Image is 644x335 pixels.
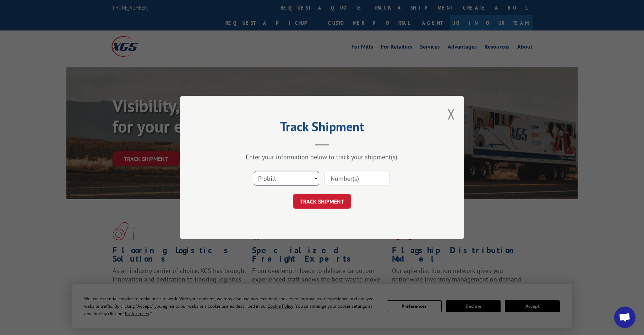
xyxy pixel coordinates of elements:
div: Enter your information below to track your shipment(s). [215,153,429,161]
button: Close modal [447,105,455,123]
button: TRACK SHIPMENT [293,194,351,209]
h2: Track Shipment [215,122,429,135]
div: Open chat [614,307,635,328]
input: Number(s) [324,171,390,186]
